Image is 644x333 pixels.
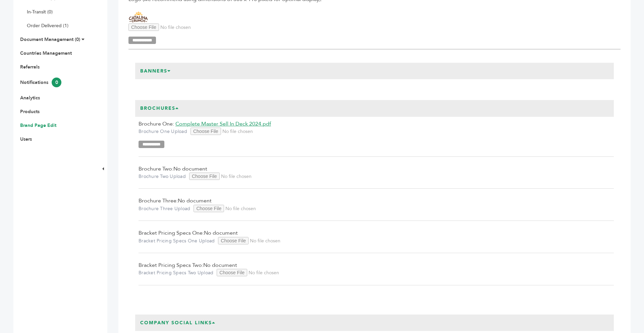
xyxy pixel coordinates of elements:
a: In-Transit (0) [27,9,53,15]
div: No document [139,165,614,180]
div: No document [139,197,614,212]
a: Users [20,136,32,142]
span: Brochure Three: [139,197,178,204]
a: Countries Management [20,50,72,56]
div: No document [139,261,614,277]
img: Catalina Snacks [128,11,149,24]
a: Document Management (0) [20,36,80,43]
a: Brand Page Edit [20,122,56,129]
span: Bracket Pricing Specs One: [139,229,204,237]
label: Brochure Three Upload [139,205,190,212]
label: Brochure One Upload [139,128,187,135]
label: Bracket Pricing Specs One Upload [139,238,215,244]
div: No document [139,229,614,244]
h3: Brochures [135,100,184,117]
span: Brochure One: [139,120,174,128]
a: Complete Master Sell In Deck 2024.pdf [175,120,271,128]
label: Bracket Pricing Specs Two Upload [139,270,213,276]
a: Notifications0 [20,79,61,86]
span: Bracket Pricing Specs Two: [139,261,203,269]
label: Brochure Two Upload [139,173,186,180]
a: Analytics [20,95,40,101]
a: Referrals [20,64,40,70]
span: 0 [52,78,61,87]
h3: Company Social Links [135,315,221,331]
h3: Banners [135,63,176,80]
a: Products [20,108,40,115]
a: Order Delivered (1) [27,22,68,29]
span: Brochure Two: [139,165,173,173]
